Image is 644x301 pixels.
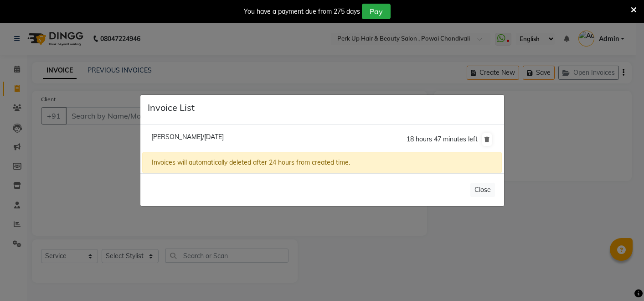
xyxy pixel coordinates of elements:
span: [PERSON_NAME]/[DATE] [151,133,224,141]
div: Invoices will automatically deleted after 24 hours from created time. [142,152,501,173]
div: You have a payment due from 275 days [244,7,360,16]
button: Pay [362,4,391,19]
iframe: chat widget [606,265,635,292]
h5: Invoice List [148,102,195,113]
span: 18 hours 47 minutes left [407,135,478,143]
button: Close [470,183,495,197]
